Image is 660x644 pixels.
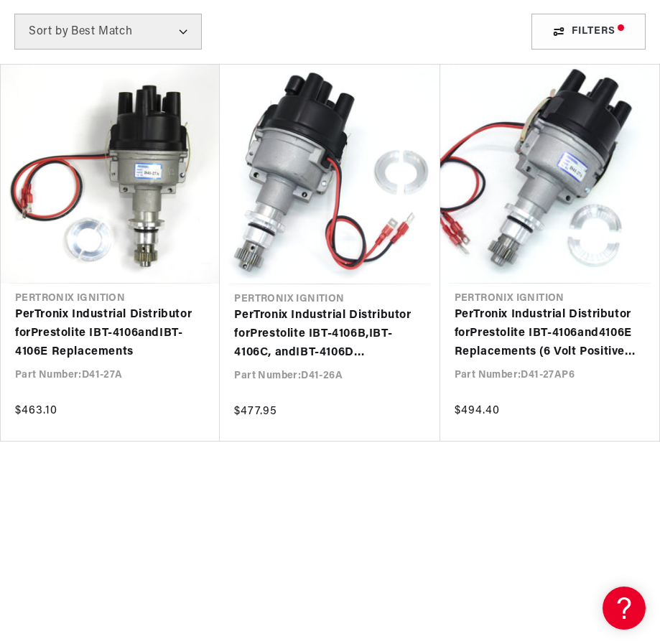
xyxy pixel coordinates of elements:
a: PerTronix Industrial Distributor forPrestolite IBT-4106B,IBT-4106C, andIBT-4106D Replacements [234,307,425,362]
a: PerTronix Industrial Distributor forPrestolite IBT-4106and4106E Replacements (6 Volt Positive Gro... [455,306,645,361]
a: PerTronix Industrial Distributor forPrestolite IBT-4106andIBT-4106E Replacements [15,306,205,361]
select: Sort by [14,14,202,50]
span: Sort by [29,26,68,37]
div: Filters [531,14,646,50]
